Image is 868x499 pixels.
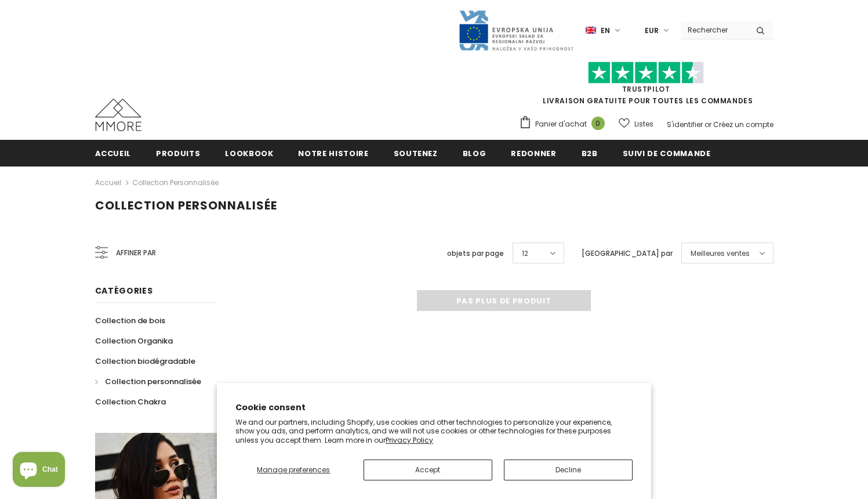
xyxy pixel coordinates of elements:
a: Listes [619,114,653,134]
p: We and our partners, including Shopify, use cookies and other technologies to personalize your ex... [235,418,633,445]
label: objets par page [447,248,504,259]
span: en [601,25,610,37]
a: Collection biodégradable [95,351,195,371]
inbox-online-store-chat: Shopify online store chat [9,452,68,490]
span: Collection biodégradable [95,356,195,367]
h2: Cookie consent [235,402,633,414]
a: Accueil [95,140,132,166]
label: [GEOGRAPHIC_DATA] par [582,248,673,259]
span: or [704,120,711,129]
a: Privacy Policy [386,435,433,445]
span: Lookbook [225,148,273,159]
a: Panier d'achat 0 [519,115,611,133]
button: Manage preferences [235,460,351,480]
a: Collection Chakra [95,392,166,412]
img: Cas MMORE [95,99,141,131]
a: Redonner [511,140,556,166]
span: Collection Chakra [95,396,166,407]
span: Catégories [95,285,153,296]
span: Affiner par [116,247,156,259]
span: Redonner [511,148,556,159]
span: 12 [522,248,528,259]
a: B2B [582,140,598,166]
img: Faites confiance aux étoiles pilotes [588,62,704,84]
a: Collection Organika [95,331,173,351]
img: i-lang-1.png [586,26,596,35]
span: EUR [645,25,659,37]
a: Lookbook [225,140,273,166]
span: Meilleures ventes [691,248,750,259]
span: Blog [463,148,486,159]
a: Accueil [95,176,121,190]
a: S'identifier [667,120,703,129]
span: soutenez [394,148,438,159]
span: Notre histoire [298,148,368,159]
span: Produits [156,148,200,159]
span: Accueil [95,148,132,159]
span: Collection personnalisée [95,197,277,214]
span: LIVRAISON GRATUITE POUR TOUTES LES COMMANDES [519,67,773,106]
span: B2B [582,148,598,159]
button: Accept [364,460,492,480]
a: Créez un compte [713,120,773,129]
img: Javni Razpis [458,9,574,52]
a: Collection de bois [95,310,165,331]
span: Collection Organika [95,335,173,346]
a: Collection personnalisée [95,371,201,392]
span: Panier d'achat [535,118,587,130]
a: Produits [156,140,200,166]
a: Collection personnalisée [132,178,219,187]
span: 0 [591,117,605,130]
a: Suivi de commande [623,140,711,166]
a: soutenez [394,140,438,166]
a: Notre histoire [298,140,368,166]
a: Blog [463,140,486,166]
a: TrustPilot [622,84,670,94]
span: Collection de bois [95,315,165,326]
button: Decline [504,460,633,480]
a: Javni Razpis [458,25,574,35]
input: Search Site [681,21,747,38]
span: Listes [634,118,653,130]
span: Suivi de commande [623,148,711,159]
span: Collection personnalisée [105,376,201,387]
span: Manage preferences [257,465,330,475]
